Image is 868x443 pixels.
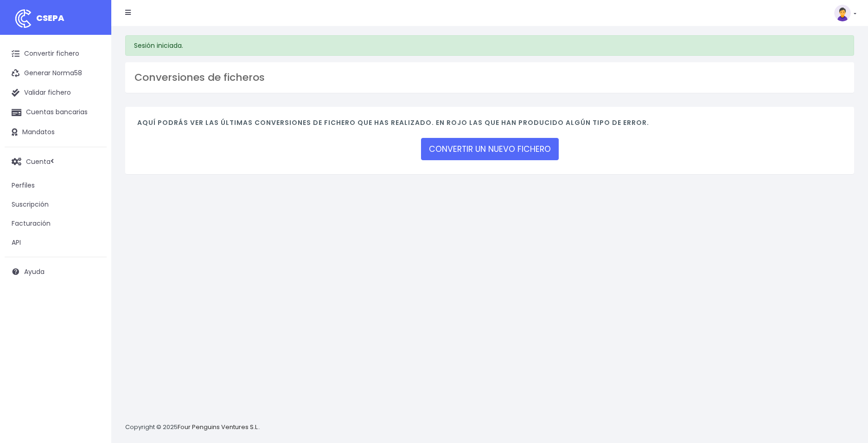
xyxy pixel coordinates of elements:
p: Copyright © 2025 . [125,423,260,432]
a: Mandatos [5,123,107,142]
h3: Conversiones de ficheros [134,72,845,84]
span: Ayuda [24,267,45,276]
a: Ayuda [5,262,107,281]
a: Validar fichero [5,83,107,103]
a: Suscripción [5,195,107,214]
a: API [5,233,107,252]
img: profile [834,5,851,21]
a: CONVERTIR UN NUEVO FICHERO [421,138,559,160]
img: logo [12,7,35,30]
h4: Aquí podrás ver las últimas conversiones de fichero que has realizado. En rojo las que han produc... [137,119,842,131]
a: Perfiles [5,176,107,195]
div: Sesión iniciada. [125,35,854,56]
a: Four Penguins Ventures S.L. [178,423,259,431]
a: Facturación [5,214,107,233]
span: Cuenta [26,156,51,166]
span: CSEPA [36,12,64,24]
a: Cuentas bancarias [5,103,107,122]
a: Generar Norma58 [5,64,107,83]
a: Convertir fichero [5,44,107,64]
a: Cuenta [5,152,107,171]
